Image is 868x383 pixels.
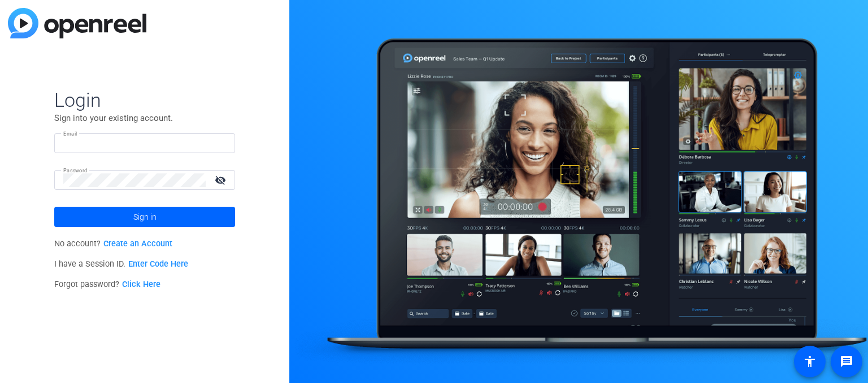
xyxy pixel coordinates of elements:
mat-icon: visibility_off [208,172,235,188]
p: Sign into your existing account. [54,112,235,124]
span: Login [54,88,235,112]
input: Enter Email Address [63,137,226,150]
span: No account? [54,239,172,249]
a: Create an Account [103,239,172,249]
span: I have a Session ID. [54,259,188,269]
button: Sign in [54,207,235,227]
a: Click Here [122,280,160,289]
mat-icon: message [840,355,853,368]
span: Sign in [133,203,157,231]
span: Forgot password? [54,280,160,289]
mat-label: Password [63,167,88,173]
mat-label: Email [63,130,77,137]
img: blue-gradient.svg [8,8,146,38]
a: Enter Code Here [128,259,188,269]
mat-icon: accessibility [803,355,817,368]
